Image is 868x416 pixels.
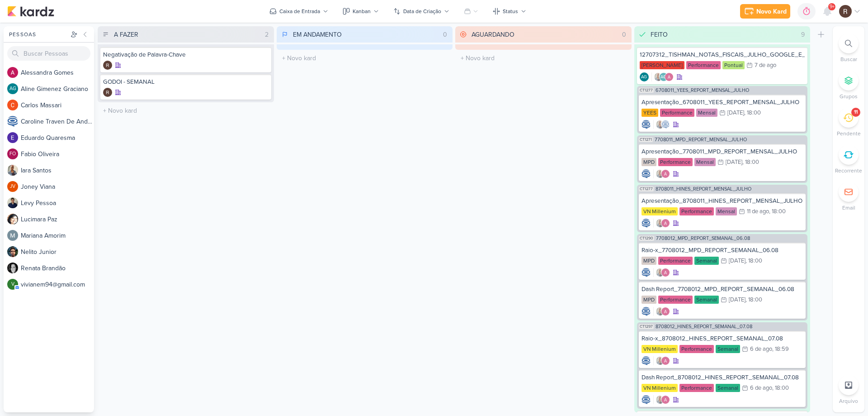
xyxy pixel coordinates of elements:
img: Alessandra Gomes [661,395,670,404]
div: Pessoas [7,30,69,38]
p: Grupos [840,92,858,100]
img: Iara Santos [654,72,663,81]
div: GODOI - SEMANAL [103,78,269,86]
img: Carlos Massari [7,100,18,110]
input: + Novo kard [278,52,451,65]
img: Iara Santos [656,395,665,404]
div: Dash Report_8708012_HINES_REPORT_SEMANAL_07.08 [642,373,803,382]
div: 7 de ago [755,62,776,68]
p: JV [10,184,15,189]
img: Alessandra Gomes [661,307,670,316]
div: MPD [642,158,656,166]
div: 12707312_TISHMAN_NOTAS_FISCAIS_JULHO_GOOGLE_E_META [640,51,805,59]
span: 8708011_HINES_REPORT_MENSAL_JULHO [656,186,751,191]
img: Mariana Amorim [7,230,18,241]
img: Caroline Traven De Andrade [642,120,651,129]
div: , 18:00 [742,159,759,165]
div: Performance [658,158,693,166]
div: F a b i o O l i v e i r a [21,149,94,159]
div: Apresentação_8708011_HINES_REPORT_MENSAL_JULHO [642,197,803,205]
div: Semanal [694,257,719,265]
div: Criador(a): Caroline Traven De Andrade [642,395,651,404]
img: Caroline Traven De Andrade [642,307,651,316]
div: Mensal [694,158,716,166]
div: L e v y P e s s o a [21,198,94,208]
div: Fabio Oliveira [7,148,18,159]
div: Performance [658,257,693,265]
div: A l e s s a n d r a G o m e s [21,68,94,77]
input: + Novo kard [457,52,630,65]
div: 11 de ago [747,209,769,215]
div: Colaboradores: Iara Santos, Alessandra Gomes [653,356,670,365]
div: vivianem94@gmail.com [7,279,18,290]
p: Arquivo [839,397,858,405]
img: kardz.app [7,6,54,17]
div: VN Millenium [642,345,678,353]
div: Colaboradores: Iara Santos, Alessandra Gomes [653,268,670,277]
div: Criador(a): Caroline Traven De Andrade [642,268,651,277]
div: Aline Gimenez Graciano [640,72,649,81]
p: FO [9,152,16,157]
div: Pontual [722,61,745,69]
input: + Novo kard [99,104,272,117]
img: Iara Santos [656,219,665,228]
img: Alessandra Gomes [661,169,670,178]
li: Ctrl + F [833,33,864,63]
img: Rafael Dornelles [103,61,112,70]
div: Criador(a): Caroline Traven De Andrade [642,307,651,316]
div: Aline Gimenez Graciano [7,83,18,94]
p: Pendente [837,129,861,138]
div: C a r l o s M a s s a r i [21,100,94,110]
div: Colaboradores: Iara Santos, Alessandra Gomes [653,169,670,178]
div: 9 [797,30,808,39]
img: Renata Brandão [7,263,18,273]
div: Criador(a): Caroline Traven De Andrade [642,356,651,365]
div: [DATE] [726,159,742,165]
img: Caroline Traven De Andrade [661,120,670,129]
img: Alessandra Gomes [661,268,670,277]
div: Dash Report_7708012_MPD_REPORT_SEMANAL_06.08 [642,285,803,293]
div: , 18:59 [772,346,789,352]
div: Criador(a): Caroline Traven De Andrade [642,120,651,129]
div: Raio-x_8708012_HINES_REPORT_SEMANAL_07.08 [642,335,803,343]
div: Aline Gimenez Graciano [659,72,668,81]
div: , 18:00 [745,297,762,303]
img: Nelito Junior [7,246,18,257]
div: Raio-x_7708012_MPD_REPORT_SEMANAL_06.08 [642,246,803,254]
span: CT1277 [639,88,654,93]
img: Iara Santos [656,120,665,129]
div: Criador(a): Caroline Traven De Andrade [642,169,651,178]
p: Buscar [840,55,857,63]
div: 2 [261,30,272,39]
div: Criador(a): Rafael Dornelles [103,61,112,70]
p: AG [641,75,647,80]
div: Performance [658,296,693,304]
div: Colaboradores: Iara Santos, Alessandra Gomes [653,219,670,228]
div: [PERSON_NAME] [640,61,684,69]
div: MPD [642,296,656,304]
div: Apresentação_7708011_MPD_REPORT_MENSAL_JULHO [642,148,803,156]
p: AG [660,75,666,80]
div: , 18:00 [769,209,786,215]
span: 6708011_YEES_REPORT_MENSAL_JULHO [656,88,749,93]
div: Performance [679,345,714,353]
span: CT1297 [639,324,654,329]
img: Caroline Traven De Andrade [7,116,18,127]
img: Iara Santos [656,307,665,316]
span: CT1277 [639,186,654,191]
div: Colaboradores: Iara Santos, Caroline Traven De Andrade [653,120,670,129]
img: Levy Pessoa [7,197,18,208]
div: L u c i m a r a P a z [21,215,94,224]
div: Criador(a): Aline Gimenez Graciano [640,72,649,81]
img: Caroline Traven De Andrade [642,219,651,228]
img: Rafael Dornelles [839,5,852,18]
div: Performance [679,207,714,215]
div: , 18:00 [745,258,762,264]
div: [DATE] [727,110,744,116]
div: VN Millenium [642,384,678,392]
img: Alessandra Gomes [661,356,670,365]
div: 0 [439,30,451,39]
span: 9+ [830,3,835,10]
span: CT1271 [639,137,653,142]
div: , 18:00 [772,385,789,391]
